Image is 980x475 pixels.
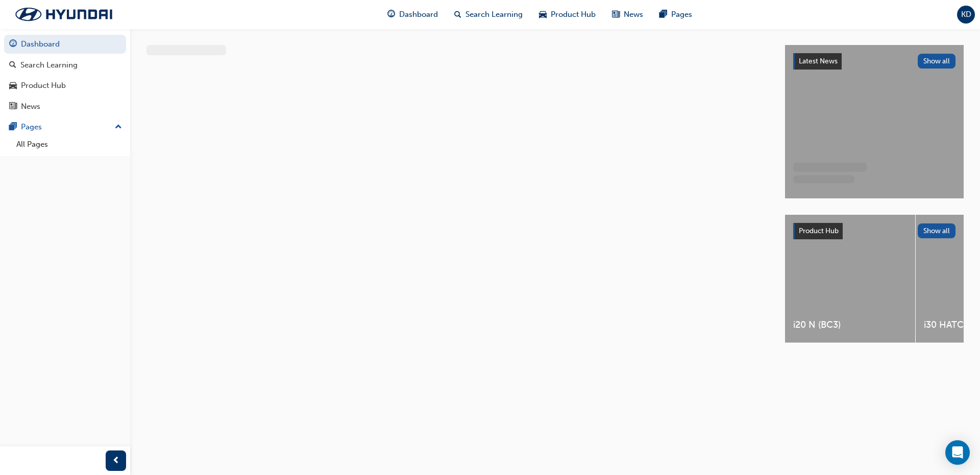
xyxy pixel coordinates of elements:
div: Product Hub [21,80,66,92]
span: News [624,9,643,20]
span: pages-icon [9,123,17,132]
span: news-icon [612,8,620,21]
span: prev-icon [112,455,120,467]
span: search-icon [454,8,461,21]
span: up-icon [115,121,122,134]
a: pages-iconPages [651,4,700,25]
a: News [4,97,126,116]
a: All Pages [12,137,126,152]
span: pages-icon [659,8,667,21]
a: Search Learning [4,56,126,75]
button: Show all [918,223,956,238]
span: guage-icon [9,40,17,49]
a: Product HubShow all [793,223,955,239]
div: News [21,101,40,112]
a: guage-iconDashboard [379,4,446,25]
span: car-icon [9,81,17,91]
span: i20 N (BC3) [793,319,907,331]
a: car-iconProduct Hub [531,4,604,25]
span: Pages [671,9,692,20]
span: Latest News [799,57,838,65]
span: KD [961,9,971,20]
button: KD [957,6,975,24]
span: guage-icon [387,8,395,21]
button: Pages [4,118,126,137]
div: Pages [21,121,42,133]
span: search-icon [9,61,16,70]
span: Search Learning [465,9,523,20]
button: DashboardSearch LearningProduct HubNews [4,33,126,118]
span: Dashboard [399,9,438,20]
a: Latest NewsShow all [793,53,955,70]
a: search-iconSearch Learning [446,4,531,25]
a: Dashboard [4,35,126,54]
img: Trak [5,4,122,25]
span: news-icon [9,102,17,111]
span: Product Hub [799,227,839,235]
span: car-icon [539,8,547,21]
a: news-iconNews [604,4,651,25]
div: Search Learning [20,59,78,71]
div: Open Intercom Messenger [945,440,970,465]
a: i20 N (BC3) [785,215,915,343]
span: Product Hub [551,9,596,20]
a: Product Hub [4,76,126,95]
button: Show all [918,54,956,69]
